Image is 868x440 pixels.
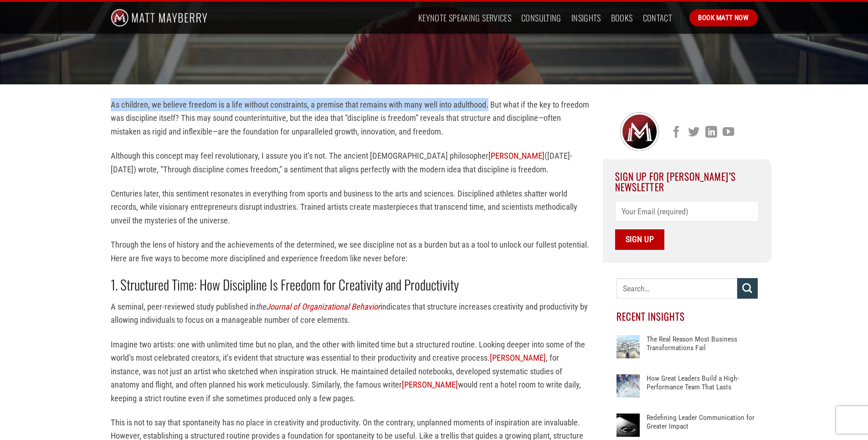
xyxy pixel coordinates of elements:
a: [PERSON_NAME] [490,353,546,362]
input: Your Email (required) [615,201,759,222]
a: Insights [571,10,601,26]
p: Through the lens of history and the achievements of the determined, we see discipline not as a bu... [111,238,589,265]
button: Submit [737,278,758,299]
em: the [256,302,266,311]
form: Contact form [615,201,759,250]
a: [PERSON_NAME] [488,151,544,160]
a: Contact [643,10,673,26]
a: Book Matt Now [689,9,757,26]
a: How Great Leaders Build a High-Performance Team That Lasts [647,374,757,402]
img: Matt Mayberry [111,2,208,34]
a: Follow on LinkedIn [705,126,717,139]
a: The Real Reason Most Business Transformations Fail [647,335,757,362]
strong: 1. Structured Time: How Discipline Is Freedom for Creativity and Productivity [111,274,459,295]
span: Book Matt Now [698,12,749,23]
a: Consulting [521,10,561,26]
p: Although this concept may feel revolutionary, I assure you it’s not. The ancient [DEMOGRAPHIC_DAT... [111,149,589,176]
p: A seminal, peer-reviewed study published in indicates that structure increases creativity and pro... [111,300,589,327]
p: Imagine two artists: one with unlimited time but no plan, and the other with limited time but a s... [111,338,589,405]
p: Centuries later, this sentiment resonates in everything from sports and business to the arts and ... [111,187,589,227]
a: [PERSON_NAME] [402,380,458,389]
a: Follow on Twitter [688,126,699,139]
span: Sign Up For [PERSON_NAME]’s Newsletter [615,169,736,193]
a: Follow on YouTube [723,126,734,139]
input: Sign Up [615,229,664,250]
input: Search… [616,278,737,299]
p: As children, we believe freedom is a life without constraints, a premise that remains with many w... [111,98,589,138]
a: Books [611,10,633,26]
span: Recent Insights [616,309,685,323]
a: Journal of Organizational Behavior [266,302,380,311]
a: Follow on Facebook [671,126,682,139]
a: Keynote Speaking Services [418,10,511,26]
